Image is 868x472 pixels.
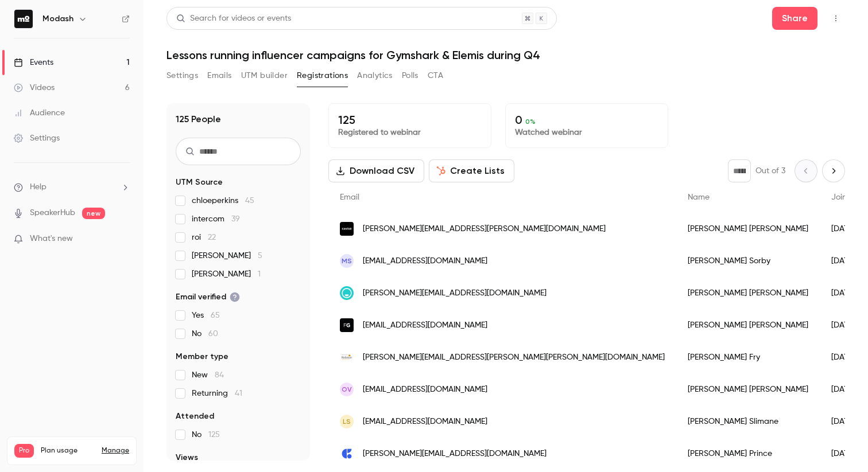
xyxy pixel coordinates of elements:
[338,127,482,138] p: Registered to webinar
[14,57,53,68] div: Events
[515,113,658,127] p: 0
[676,245,820,277] div: [PERSON_NAME] Sorby
[208,330,218,338] span: 60
[192,268,261,280] span: [PERSON_NAME]
[340,286,354,300] img: happybrush.de
[30,207,75,219] a: SpeakerHub
[41,446,95,455] span: Plan usage
[676,341,820,373] div: [PERSON_NAME] Fry
[176,13,291,25] div: Search for videos or events
[176,177,223,188] span: UTM Source
[231,215,240,223] span: 39
[14,132,60,144] div: Settings
[363,384,487,396] span: [EMAIL_ADDRESS][DOMAIN_NAME]
[340,447,354,461] img: cartwrightagency.com
[363,416,487,428] span: [EMAIL_ADDRESS][DOMAIN_NAME]
[176,112,221,126] h1: 125 People
[363,255,487,267] span: [EMAIL_ADDRESS][DOMAIN_NAME]
[363,352,665,364] span: [PERSON_NAME][EMAIL_ADDRESS][PERSON_NAME][PERSON_NAME][DOMAIN_NAME]
[338,113,482,127] p: 125
[102,446,129,455] a: Manage
[363,287,547,299] span: [PERSON_NAME][EMAIL_ADDRESS][DOMAIN_NAME]
[402,67,418,85] button: Polls
[176,452,198,463] span: Views
[258,270,261,278] span: 1
[42,13,73,25] h6: Modash
[192,369,224,381] span: New
[14,444,34,458] span: Pro
[30,181,46,193] span: Help
[192,195,254,206] span: chloeperkins
[192,388,242,399] span: Returning
[166,67,198,85] button: Settings
[14,10,33,28] img: Modash
[429,159,514,182] button: Create Lists
[363,448,547,460] span: [PERSON_NAME][EMAIL_ADDRESS][DOMAIN_NAME]
[215,371,224,379] span: 84
[831,193,867,201] span: Join date
[676,405,820,438] div: [PERSON_NAME] Slimane
[363,319,487,331] span: [EMAIL_ADDRESS][DOMAIN_NAME]
[340,193,359,201] span: Email
[340,350,354,364] img: robison.co.uk
[340,318,354,332] img: feelgrounds.com
[342,256,352,266] span: MS
[208,233,216,241] span: 22
[192,250,262,262] span: [PERSON_NAME]
[192,429,220,440] span: No
[241,67,288,85] button: UTM builder
[342,384,352,395] span: OV
[176,411,214,422] span: Attended
[207,67,231,85] button: Emails
[14,82,55,93] div: Videos
[688,193,710,201] span: Name
[755,165,785,177] p: Out of 3
[14,181,130,193] li: help-dropdown-opener
[428,67,443,85] button: CTA
[676,309,820,341] div: [PERSON_NAME] [PERSON_NAME]
[82,208,105,219] span: new
[192,213,240,225] span: intercom
[30,233,73,245] span: What's new
[676,438,820,470] div: [PERSON_NAME] Prince
[208,431,220,439] span: 125
[258,252,262,260] span: 5
[363,223,606,235] span: [PERSON_NAME][EMAIL_ADDRESS][PERSON_NAME][DOMAIN_NAME]
[235,389,242,397] span: 41
[245,197,254,205] span: 45
[192,232,216,243] span: roi
[340,222,354,236] img: kantar.com
[525,118,536,126] span: 0 %
[676,213,820,245] div: [PERSON_NAME] [PERSON_NAME]
[357,67,393,85] button: Analytics
[192,328,218,340] span: No
[166,48,845,62] h1: Lessons running influencer campaigns for Gymshark & Elemis during Q4
[676,277,820,309] div: [PERSON_NAME] [PERSON_NAME]
[822,159,845,182] button: Next page
[211,311,220,319] span: 65
[772,7,817,30] button: Share
[192,310,220,321] span: Yes
[328,159,424,182] button: Download CSV
[176,291,240,303] span: Email verified
[297,67,348,85] button: Registrations
[343,416,351,427] span: LS
[176,351,228,362] span: Member type
[676,373,820,405] div: [PERSON_NAME] [PERSON_NAME]
[14,107,65,119] div: Audience
[515,127,658,138] p: Watched webinar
